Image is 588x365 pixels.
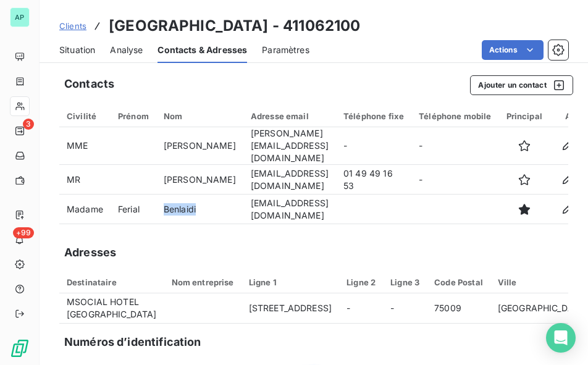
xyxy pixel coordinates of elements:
[546,323,576,353] div: Open Intercom Messenger
[243,165,336,195] td: [EMAIL_ADDRESS][DOMAIN_NAME]
[262,44,309,56] span: Paramètres
[118,111,149,121] div: Prénom
[506,111,542,121] div: Principal
[383,293,427,323] td: -
[419,111,491,121] div: Téléphone mobile
[172,277,234,287] div: Nom entreprise
[343,111,404,121] div: Téléphone fixe
[59,44,95,56] span: Situation
[336,127,411,165] td: -
[164,111,236,121] div: Nom
[10,338,30,358] img: Logo LeanPay
[243,127,336,165] td: [PERSON_NAME][EMAIL_ADDRESS][DOMAIN_NAME]
[67,277,157,287] div: Destinataire
[498,277,588,287] div: Ville
[156,195,243,224] td: Benlaidi
[110,44,143,56] span: Analyse
[64,334,201,351] h5: Numéros d’identification
[434,277,483,287] div: Code Postal
[241,293,339,323] td: [STREET_ADDRESS]
[59,127,111,165] td: MME
[249,277,332,287] div: Ligne 1
[10,7,30,27] div: AP
[427,293,490,323] td: 75009
[59,21,86,31] span: Clients
[64,75,114,93] h5: Contacts
[339,293,383,323] td: -
[109,15,360,37] h3: [GEOGRAPHIC_DATA] - 411062100
[23,119,34,130] span: 3
[59,293,164,323] td: MSOCIAL HOTEL [GEOGRAPHIC_DATA]
[336,165,411,195] td: 01 49 49 16 53
[390,277,419,287] div: Ligne 3
[59,165,111,195] td: MR
[156,127,243,165] td: [PERSON_NAME]
[59,20,86,32] a: Clients
[67,111,103,121] div: Civilité
[111,195,156,224] td: Ferial
[243,195,336,224] td: [EMAIL_ADDRESS][DOMAIN_NAME]
[470,75,573,95] button: Ajouter un contact
[251,111,329,121] div: Adresse email
[156,165,243,195] td: [PERSON_NAME]
[482,40,544,60] button: Actions
[346,277,376,287] div: Ligne 2
[59,195,111,224] td: Madame
[411,165,498,195] td: -
[157,44,247,56] span: Contacts & Adresses
[411,127,498,165] td: -
[64,244,116,261] h5: Adresses
[13,227,34,238] span: +99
